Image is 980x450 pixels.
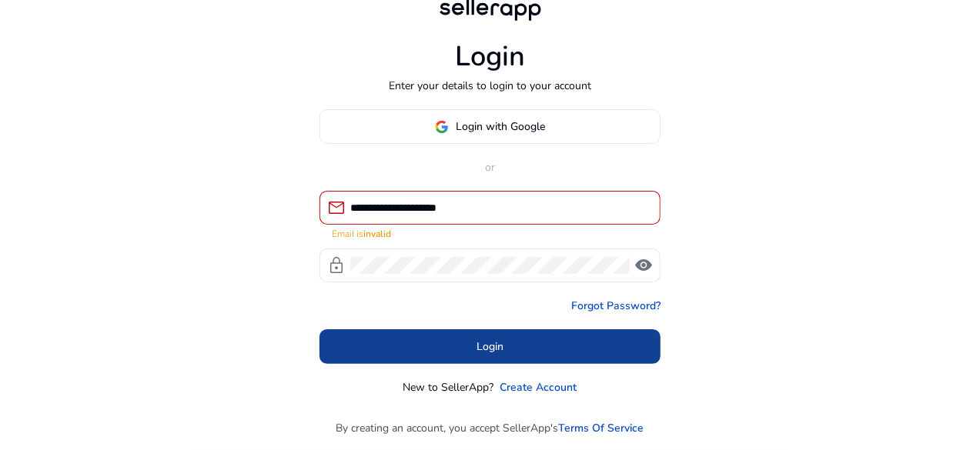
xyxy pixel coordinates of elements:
[455,40,525,73] h1: Login
[403,379,494,395] p: New to SellerApp?
[571,298,661,314] a: Forgot Password?
[327,198,346,217] span: mail
[319,159,661,175] p: or
[389,78,591,94] p: Enter your details to login to your account
[559,420,644,436] a: Terms Of Service
[319,109,661,144] button: Login with Google
[319,329,661,364] button: Login
[435,120,449,134] img: google-logo.svg
[457,118,546,135] span: Login with Google
[477,338,503,355] span: Login
[500,379,577,395] a: Create Account
[332,225,648,241] mat-error: Email is
[634,256,653,275] span: visibility
[327,256,346,275] span: lock
[363,228,391,240] strong: invalid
